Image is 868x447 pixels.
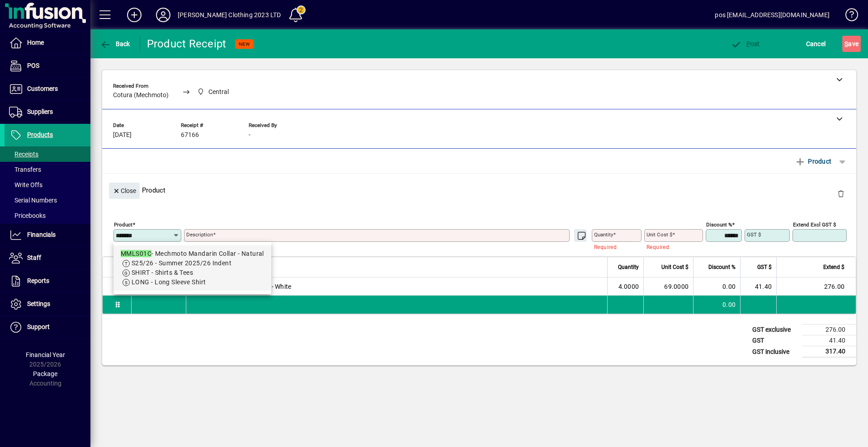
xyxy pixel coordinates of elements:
button: Save [842,36,861,52]
span: Central [208,87,229,97]
a: POS [5,55,90,77]
td: 0.00 [693,296,740,314]
a: Customers [5,78,90,100]
span: Customers [27,85,58,92]
a: Receipts [5,146,90,162]
td: 0.00 [693,278,740,296]
span: NEW [239,41,250,47]
td: GST exclusive [748,325,802,335]
a: Home [5,32,90,54]
a: Reports [5,270,90,292]
span: 69.0000 [664,282,689,291]
span: Home [27,39,44,46]
a: Staff [5,247,90,269]
mat-error: Required [594,242,634,251]
a: Knowledge Base [839,2,857,31]
span: Quantity [618,262,639,272]
span: Back [100,40,130,47]
span: GST $ [757,262,772,272]
app-page-header-button: Delete [830,189,852,198]
app-page-header-button: Close [107,186,142,194]
mat-label: GST $ [747,231,761,238]
td: 276.00 [776,278,856,296]
span: ost [731,40,760,47]
span: - [249,132,250,139]
span: Pricebooks [9,212,46,219]
span: 67166 [181,132,199,139]
div: Product [102,174,856,207]
span: Support [27,323,50,330]
button: Cancel [804,36,828,52]
div: - Mechmoto Mandarin Collar - Natural [121,249,264,259]
div: [PERSON_NAME] Clothing 2023 LTD [178,8,281,22]
span: SHIRT - Shirts & Tees [132,269,193,276]
td: 317.40 [802,346,856,358]
span: Central [195,86,233,98]
td: 276.00 [802,325,856,335]
span: Products [27,131,53,138]
span: Cancel [806,37,826,51]
span: Serial Numbers [9,197,57,204]
span: Extend $ [823,262,844,272]
span: S [844,40,848,47]
app-page-header-button: Back [90,36,140,52]
span: Financial Year [26,351,65,358]
mat-label: Quantity [594,231,613,238]
span: Transfers [9,166,41,173]
td: GST inclusive [748,346,802,358]
span: P [746,40,750,47]
button: Post [728,36,762,52]
mat-option: MMLS01C - Mechmoto Mandarin Collar - Natural [113,245,271,291]
span: Staff [27,254,41,261]
td: Mechmoto Mandarin Collar - White [186,278,607,296]
button: Add [120,7,149,23]
span: Cotura (Mechmoto) [113,92,169,99]
span: S25/26 - Summer 2025/26 Indent [132,259,231,267]
span: Financials [27,231,56,238]
button: Delete [830,183,852,204]
a: Support [5,316,90,339]
span: Discount % [708,262,736,272]
td: 41.40 [740,278,776,296]
span: [DATE] [113,132,132,139]
span: Package [33,370,57,377]
span: Unit Cost $ [661,262,689,272]
span: POS [27,62,39,69]
button: Profile [149,7,178,23]
span: Close [113,184,136,198]
a: Financials [5,224,90,246]
a: Settings [5,293,90,315]
span: Write Offs [9,181,42,188]
em: MMLS01C [121,250,151,257]
a: Serial Numbers [5,193,90,208]
span: LONG - Long Sleeve Shirt [132,278,206,286]
button: Back [98,36,132,52]
a: Pricebooks [5,208,90,223]
mat-label: Unit Cost $ [646,231,672,238]
mat-label: Discount % [706,221,732,228]
a: Suppliers [5,101,90,123]
td: 41.40 [802,335,856,346]
span: Suppliers [27,108,53,115]
button: Close [109,183,140,199]
mat-error: Required [646,242,696,251]
span: Settings [27,300,50,307]
div: Product Receipt [147,37,226,51]
td: 4.0000 [607,278,643,296]
a: Transfers [5,162,90,177]
span: Receipts [9,151,38,158]
mat-error: Required [186,242,582,251]
span: Reports [27,277,49,284]
td: GST [748,335,802,346]
mat-label: Description [186,231,213,238]
mat-label: Extend excl GST $ [793,221,836,228]
div: pos [EMAIL_ADDRESS][DOMAIN_NAME] [715,8,830,22]
span: ave [844,37,859,51]
a: Write Offs [5,177,90,193]
mat-label: Product [114,221,132,228]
